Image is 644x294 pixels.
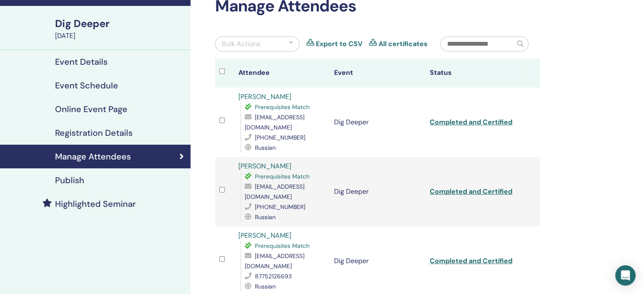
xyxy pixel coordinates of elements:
[55,151,131,162] h4: Manage Attendees
[238,162,291,170] a: [PERSON_NAME]
[245,113,304,131] span: [EMAIL_ADDRESS][DOMAIN_NAME]
[245,183,304,201] span: [EMAIL_ADDRESS][DOMAIN_NAME]
[55,128,133,138] h4: Registration Details
[50,16,191,41] a: Dig Deeper[DATE]
[55,80,118,91] h4: Event Schedule
[55,31,185,41] div: [DATE]
[222,39,260,49] div: Bulk Actions
[615,265,636,286] div: Open Intercom Messenger
[245,252,304,270] span: [EMAIL_ADDRESS][DOMAIN_NAME]
[426,58,521,88] th: Status
[255,134,305,141] span: [PHONE_NUMBER]
[430,256,512,265] a: Completed and Certified
[55,175,84,185] h4: Publish
[55,104,127,114] h4: Online Event Page
[238,231,291,240] a: [PERSON_NAME]
[238,92,291,101] a: [PERSON_NAME]
[255,283,276,290] span: Russian
[255,213,276,221] span: Russian
[234,58,330,88] th: Attendee
[55,57,108,67] h4: Event Details
[330,157,426,226] td: Dig Deeper
[430,118,512,126] a: Completed and Certified
[330,58,426,88] th: Event
[379,39,428,49] a: All certificates
[255,272,292,280] span: 87752126693
[55,16,185,31] div: Dig Deeper
[55,199,136,209] h4: Highlighted Seminar
[255,103,310,111] span: Prerequisites Match
[255,242,310,250] span: Prerequisites Match
[255,203,305,211] span: [PHONE_NUMBER]
[330,88,426,157] td: Dig Deeper
[255,173,310,180] span: Prerequisites Match
[255,144,276,151] span: Russian
[316,39,362,49] a: Export to CSV
[430,187,512,196] a: Completed and Certified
